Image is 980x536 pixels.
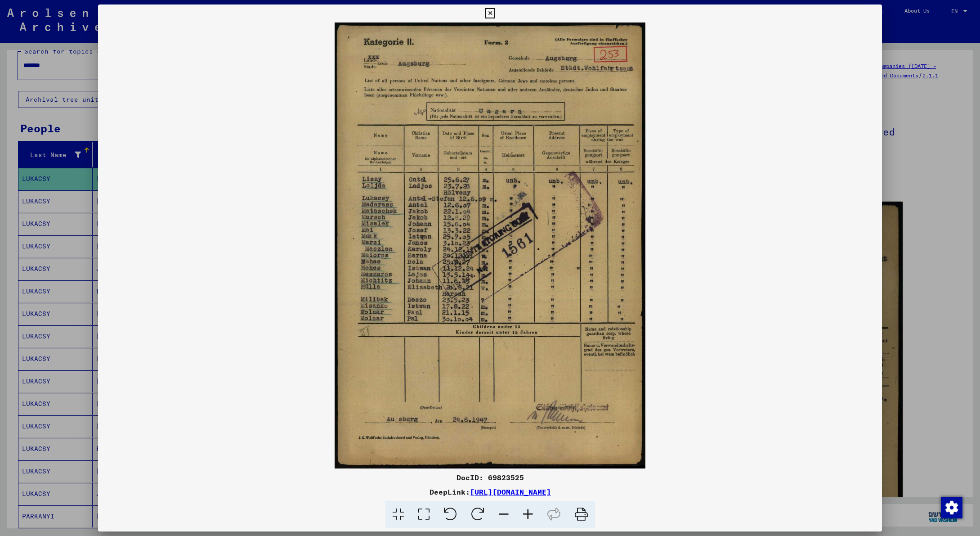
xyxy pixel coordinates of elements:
img: Change consent [941,497,962,518]
div: Change consent [940,496,962,518]
img: 001.jpg [98,23,882,468]
div: DeepLink: [98,486,882,497]
a: [URL][DOMAIN_NAME] [470,487,551,496]
div: DocID: 69823525 [98,472,882,483]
